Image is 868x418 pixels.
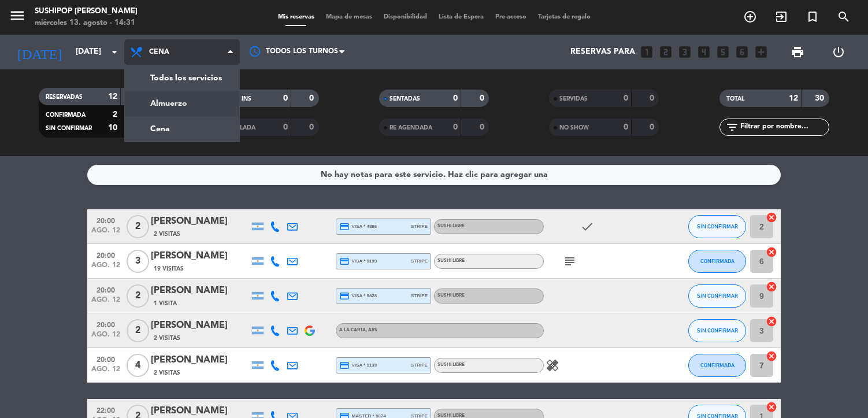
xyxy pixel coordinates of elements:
[309,94,316,102] strong: 0
[624,94,628,102] strong: 0
[453,123,458,131] strong: 0
[700,362,735,368] span: CONFIRMADA
[411,257,428,265] span: stripe
[320,14,378,20] span: Mapa de mesas
[688,215,746,238] button: SIN CONFIRMAR
[766,246,777,258] i: cancel
[837,10,851,24] i: search
[453,94,458,102] strong: 0
[91,365,120,379] span: ago. 12
[107,45,121,59] i: arrow_drop_down
[91,227,120,240] span: ago. 12
[480,123,487,131] strong: 0
[127,215,149,238] span: 2
[658,45,673,60] i: looks_two
[818,35,860,69] div: LOG OUT
[789,94,798,102] strong: 12
[108,124,117,132] strong: 10
[806,10,819,24] i: turned_in_not
[688,319,746,342] button: SIN CONFIRMAR
[91,283,120,296] span: 20:00
[127,250,149,273] span: 3
[697,223,738,230] span: SIN CONFIRMAR
[46,94,83,100] span: RESERVADAS
[154,264,184,273] span: 19 Visitas
[766,401,777,413] i: cancel
[411,361,428,369] span: stripe
[546,358,559,372] i: healing
[220,125,255,131] span: CANCELADA
[688,284,746,308] button: SIN CONFIRMAR
[532,14,596,20] span: Tarjetas de regalo
[321,168,548,182] div: No hay notas para este servicio. Haz clic para agregar una
[378,14,433,20] span: Disponibilidad
[650,123,656,131] strong: 0
[559,125,589,131] span: NO SHOW
[411,292,428,299] span: stripe
[9,7,26,28] button: menu
[754,45,769,60] i: add_box
[339,256,377,267] span: visa * 9199
[91,331,120,344] span: ago. 12
[151,353,249,368] div: [PERSON_NAME]
[108,93,117,101] strong: 12
[91,317,120,331] span: 20:00
[411,223,428,230] span: stripe
[563,254,577,268] i: subject
[151,249,249,264] div: [PERSON_NAME]
[151,318,249,333] div: [PERSON_NAME]
[650,94,656,102] strong: 0
[766,281,777,293] i: cancel
[127,284,149,308] span: 2
[154,368,180,378] span: 2 Visitas
[339,328,377,332] span: A LA CARTA
[125,91,239,116] a: Almuerzo
[489,14,532,20] span: Pre-acceso
[700,258,735,264] span: CONFIRMADA
[35,6,138,17] div: Sushipop [PERSON_NAME]
[46,112,86,118] span: CONFIRMADA
[437,224,465,228] span: SUSHI LIBRE
[688,250,746,273] button: CONFIRMADA
[725,120,739,134] i: filter_list
[766,212,777,223] i: cancel
[91,213,120,227] span: 20:00
[154,334,180,343] span: 2 Visitas
[774,10,788,24] i: exit_to_app
[127,354,149,377] span: 4
[766,350,777,362] i: cancel
[743,10,757,24] i: add_circle_outline
[127,319,149,342] span: 2
[154,299,177,308] span: 1 Visita
[339,360,377,371] span: visa * 1139
[735,45,750,60] i: looks_6
[91,296,120,309] span: ago. 12
[697,327,738,334] span: SIN CONFIRMAR
[697,293,738,299] span: SIN CONFIRMAR
[696,45,711,60] i: looks_4
[305,325,315,336] img: google-logo.png
[46,125,92,131] span: SIN CONFIRMAR
[339,291,350,301] i: credit_card
[624,123,628,131] strong: 0
[739,121,829,134] input: Filtrar por nombre...
[559,96,588,102] span: SERVIDAS
[791,45,804,59] span: print
[151,214,249,229] div: [PERSON_NAME]
[480,94,487,102] strong: 0
[35,17,138,29] div: miércoles 13. agosto - 14:31
[677,45,692,60] i: looks_3
[437,413,465,418] span: SUSHI LIBRE
[832,45,845,59] i: power_settings_new
[580,220,594,234] i: check
[125,65,239,91] a: Todos los servicios
[309,123,316,131] strong: 0
[339,256,350,267] i: credit_card
[9,7,26,24] i: menu
[91,352,120,365] span: 20:00
[283,123,288,131] strong: 0
[154,230,180,239] span: 2 Visitas
[339,221,377,232] span: visa * 4886
[390,125,432,131] span: RE AGENDADA
[113,110,117,119] strong: 2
